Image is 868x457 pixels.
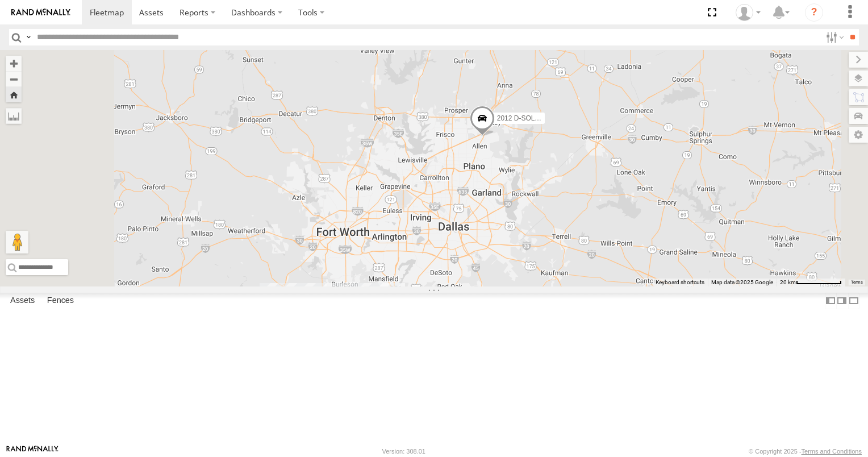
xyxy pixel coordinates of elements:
[805,3,823,22] i: ?
[849,127,868,143] label: Map Settings
[6,231,28,254] button: Drag Pegman onto the map to open Street View
[836,293,848,309] label: Dock Summary Table to the Right
[11,9,70,16] img: rand-logo.svg
[848,293,859,309] label: Hide Summary Table
[41,293,80,309] label: Fences
[5,293,40,309] label: Assets
[780,279,796,285] span: 20 km
[6,56,22,71] button: Zoom in
[777,279,845,286] button: Map Scale: 20 km per 77 pixels
[732,4,765,21] div: David Solis
[825,293,836,309] label: Dock Summary Table to the Left
[24,29,33,45] label: Search Query
[6,108,22,124] label: Measure
[6,87,22,102] button: Zoom Home
[821,29,846,45] label: Search Filter Options
[382,448,425,455] div: Version: 308.01
[749,448,862,455] div: © Copyright 2025 -
[851,280,863,285] a: Terms (opens in new tab)
[6,71,22,87] button: Zoom out
[6,446,59,457] a: Visit our Website
[802,448,862,455] a: Terms and Conditions
[497,114,589,122] span: 2012 D-SOL Welding Truck #3
[711,279,773,285] span: Map data ©2025 Google
[656,279,704,286] button: Keyboard shortcuts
